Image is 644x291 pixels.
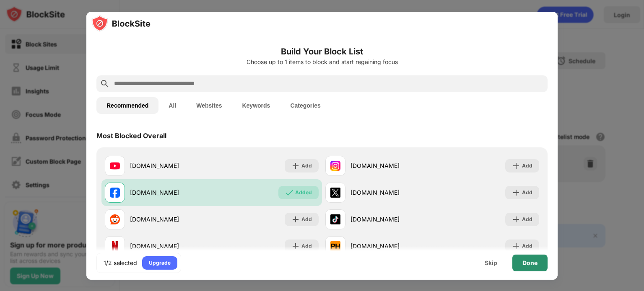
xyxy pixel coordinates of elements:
div: [DOMAIN_NAME] [351,215,432,224]
h6: Build Your Block List [96,45,548,58]
div: Add [522,162,532,170]
button: Recommended [96,97,158,114]
img: favicons [330,161,340,171]
button: Keywords [232,97,280,114]
div: Done [522,260,538,266]
div: Add [522,188,532,197]
div: [DOMAIN_NAME] [351,242,432,250]
img: search.svg [100,79,110,89]
div: [DOMAIN_NAME] [130,215,212,224]
div: Add [301,215,312,224]
img: favicons [110,214,120,224]
img: favicons [330,188,340,198]
div: Add [522,242,532,250]
img: favicons [110,188,120,198]
div: Add [301,162,312,170]
div: Most Blocked Overall [96,131,166,140]
div: Choose up to 1 items to block and start regaining focus [96,59,548,65]
button: Categories [280,97,330,114]
button: Websites [186,97,232,114]
div: Add [301,242,312,250]
div: Skip [485,260,497,266]
div: [DOMAIN_NAME] [130,161,212,170]
img: favicons [330,214,340,224]
div: [DOMAIN_NAME] [130,188,212,197]
div: Added [295,188,312,197]
div: [DOMAIN_NAME] [351,161,432,170]
img: favicons [330,241,340,251]
img: favicons [110,161,120,171]
button: All [158,97,186,114]
div: [DOMAIN_NAME] [130,242,212,250]
img: logo-blocksite.svg [91,15,151,32]
div: Add [522,215,532,224]
div: [DOMAIN_NAME] [351,188,432,197]
div: 1/2 selected [104,259,137,267]
div: Upgrade [149,259,171,267]
img: favicons [110,241,120,251]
